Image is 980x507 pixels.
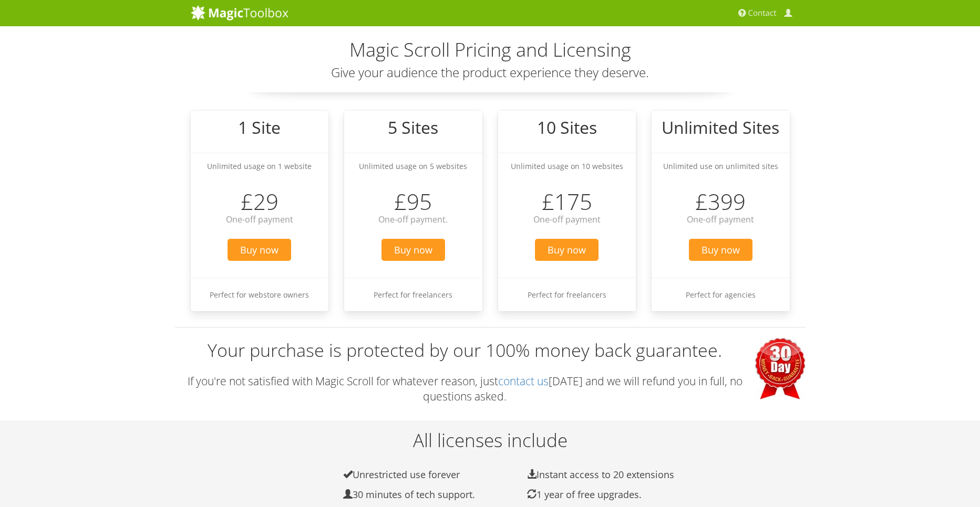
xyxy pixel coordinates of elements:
[535,239,599,261] span: Buy now
[191,189,329,214] h3: £29
[533,214,601,225] span: One-off payment
[498,278,636,311] li: Perfect for freelancers
[319,469,503,481] li: Unrestricted use forever
[498,153,636,179] li: Unlimited usage on 10 websites
[319,489,503,501] li: 30 minutes of tech support.
[344,189,482,214] h3: £95
[687,214,754,225] span: One-off payment
[652,278,790,311] li: Perfect for agencies
[175,430,806,451] h2: All licenses include
[537,116,597,139] big: 10 Sites
[175,338,806,363] h3: Your purchase is protected by our 100% money back guarantee.
[381,239,445,261] span: Buy now
[175,374,806,405] p: If you're not satisfied with Magic Scroll for whatever reason, just [DATE] and we will refund you...
[228,239,291,261] span: Buy now
[378,214,448,225] span: One-off payment.
[191,278,329,311] li: Perfect for webstore owners
[388,116,438,139] big: 5 Sites
[748,8,777,18] span: Contact
[191,66,790,79] h3: Give your audience the product experience they deserve.
[503,469,687,481] li: Instant access to 20 extensions
[662,116,779,139] big: Unlimited Sites
[755,338,806,399] img: 30 days money-back guarantee
[689,239,752,261] span: Buy now
[652,153,790,179] li: Unlimited use on unlimited sites
[652,189,790,214] h3: £399
[498,374,549,388] a: contact us
[344,278,482,311] li: Perfect for freelancers
[503,489,687,501] li: 1 year of free upgrades.
[344,153,482,179] li: Unlimited usage on 5 websites
[191,39,790,60] h2: Magic Scroll Pricing and Licensing
[191,153,329,179] li: Unlimited usage on 1 website
[226,214,293,225] span: One-off payment
[238,116,281,139] big: 1 Site
[498,189,636,214] h3: £175
[191,5,288,20] img: MagicToolbox.com - Image tools for your website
